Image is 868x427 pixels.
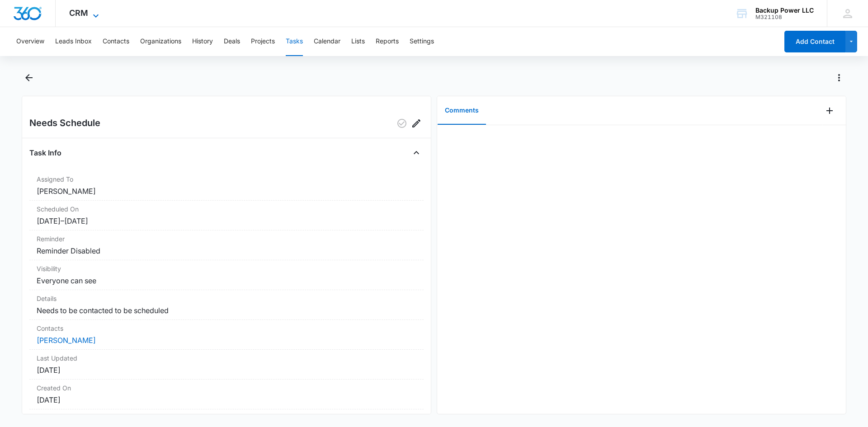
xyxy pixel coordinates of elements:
button: Leads Inbox [55,27,92,56]
dt: Scheduled On [37,204,416,214]
div: Assigned To[PERSON_NAME] [29,171,424,201]
button: Tasks [286,27,303,56]
dt: Details [37,294,416,303]
button: Organizations [140,27,181,56]
div: account id [755,14,814,20]
dd: Needs to be contacted to be scheduled [37,305,416,316]
dt: Contacts [37,324,416,333]
div: VisibilityEveryone can see [29,260,424,290]
dd: Reminder Disabled [37,245,416,256]
div: Created On[DATE] [29,380,424,409]
button: Actions [832,70,846,85]
div: ReminderReminder Disabled [29,230,424,260]
button: Projects [251,27,275,56]
dd: [DATE] – [DATE] [37,216,416,226]
dt: Last Updated [37,353,416,363]
a: [PERSON_NAME] [37,336,96,345]
button: Add Contact [784,31,845,52]
button: Close [409,145,424,160]
div: Last Updated[DATE] [29,350,424,380]
button: History [192,27,213,56]
span: CRM [69,8,88,18]
div: Scheduled On[DATE]–[DATE] [29,201,424,230]
dt: Visibility [37,264,416,273]
dt: Assigned By [37,413,416,422]
button: Contacts [103,27,129,56]
h4: Task Info [29,147,61,158]
div: Contacts[PERSON_NAME] [29,320,424,350]
dt: Assigned To [37,174,416,184]
button: Comments [438,97,486,125]
button: Calendar [314,27,340,56]
button: Reports [376,27,399,56]
button: Back [22,70,36,85]
button: Settings [410,27,434,56]
button: Deals [224,27,240,56]
button: Add Comment [822,103,837,118]
button: Edit [409,116,424,131]
button: Lists [351,27,365,56]
dt: Created On [37,383,416,393]
dd: Everyone can see [37,275,416,286]
dd: [PERSON_NAME] [37,186,416,197]
h2: Needs Schedule [29,116,100,131]
dt: Reminder [37,234,416,244]
dd: [DATE] [37,394,416,405]
div: account name [755,7,814,14]
div: DetailsNeeds to be contacted to be scheduled [29,290,424,320]
button: Overview [16,27,44,56]
dd: [DATE] [37,365,416,375]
